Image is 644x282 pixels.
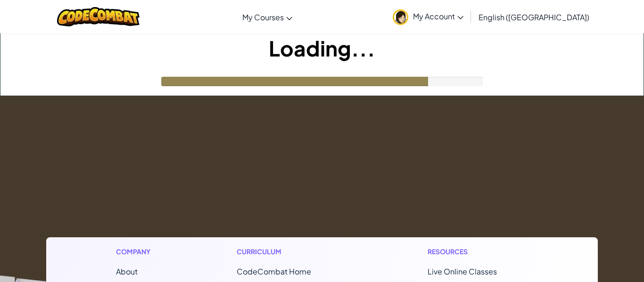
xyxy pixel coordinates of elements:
[0,33,644,63] h1: Loading...
[237,266,311,276] span: CodeCombat Home
[237,247,351,257] h1: Curriculum
[413,11,463,21] span: My Account
[428,266,497,276] a: Live Online Classes
[479,12,589,22] span: English ([GEOGRAPHIC_DATA])
[428,247,528,257] h1: Resources
[474,4,594,30] a: English ([GEOGRAPHIC_DATA])
[238,4,297,30] a: My Courses
[57,7,140,26] img: CodeCombat logo
[116,266,138,276] a: About
[116,247,160,257] h1: Company
[242,12,284,22] span: My Courses
[393,9,408,25] img: avatar
[388,2,468,32] a: My Account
